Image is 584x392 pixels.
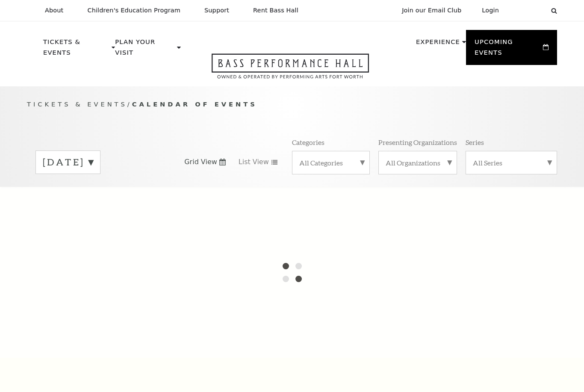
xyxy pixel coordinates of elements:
label: All Organizations [386,158,450,167]
p: Rent Bass Hall [253,7,298,14]
p: Children's Education Program [87,7,180,14]
p: Series [466,138,484,147]
p: / [27,99,557,110]
select: Select: [513,6,543,15]
p: Plan Your Visit [115,37,175,63]
span: Calendar of Events [132,100,257,108]
p: Upcoming Events [475,37,541,63]
p: Tickets & Events [43,37,109,63]
span: Tickets & Events [27,100,127,108]
label: All Series [473,158,550,167]
p: Support [204,7,229,14]
span: List View [239,157,269,167]
p: Categories [292,138,324,147]
label: All Categories [299,158,363,167]
span: Grid View [184,157,217,167]
p: About [45,7,63,14]
p: Experience [416,37,460,52]
label: [DATE] [43,156,93,169]
p: Presenting Organizations [378,138,457,147]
